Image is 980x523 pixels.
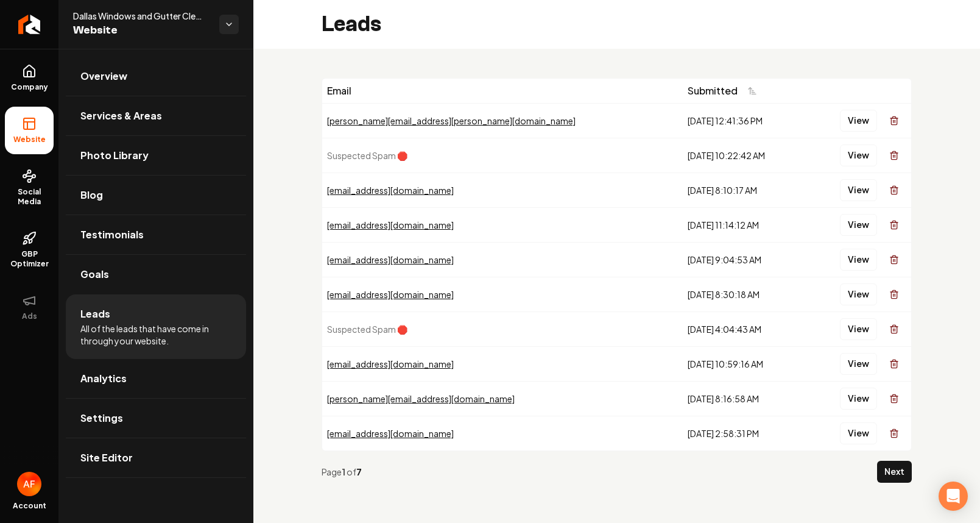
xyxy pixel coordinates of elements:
a: GBP Optimizer [5,221,54,279]
span: Overview [80,69,127,84]
div: [DATE] 12:41:36 PM [688,115,800,127]
div: [DATE] 10:59:16 AM [688,358,800,370]
img: Rebolt Logo [18,15,41,34]
span: Website [9,135,51,144]
span: Settings [80,411,123,425]
span: Dallas Windows and Gutter Cleaning [73,10,210,22]
span: Website [73,22,210,39]
strong: 1 [342,466,347,477]
a: Social Media [5,159,54,216]
div: [DATE] 4:04:43 AM [688,323,800,335]
span: Goals [80,267,109,282]
button: View [840,249,877,271]
button: View [840,388,877,410]
button: Next [877,461,912,483]
button: View [840,283,877,305]
div: [PERSON_NAME][EMAIL_ADDRESS][DOMAIN_NAME] [327,393,678,405]
a: Overview [66,57,246,96]
div: Open Intercom Messenger [939,482,968,511]
span: Suspected Spam 🛑 [327,150,407,161]
a: Testimonials [66,215,246,254]
h2: Leads [322,12,381,37]
button: View [840,144,877,166]
div: [DATE] 10:22:42 AM [688,149,800,162]
span: Leads [80,307,110,321]
span: of [347,466,356,477]
div: [EMAIL_ADDRESS][DOMAIN_NAME] [327,288,678,301]
a: Analytics [66,359,246,398]
button: View [840,179,877,201]
span: Site Editor [80,450,133,465]
button: Ads [5,283,54,331]
span: Account [13,501,46,511]
div: [DATE] 9:04:53 AM [688,254,800,266]
button: View [840,353,877,375]
a: Settings [66,399,246,438]
a: Blog [66,176,246,215]
span: Analytics [80,371,127,386]
button: Submitted [688,80,764,102]
span: GBP Optimizer [5,249,54,269]
div: [EMAIL_ADDRESS][DOMAIN_NAME] [327,184,678,196]
span: Company [6,82,53,92]
span: Suspected Spam 🛑 [327,324,407,335]
span: All of the leads that have come in through your website. [80,322,231,347]
div: [DATE] 2:58:31 PM [688,427,800,439]
button: View [840,422,877,444]
div: [EMAIL_ADDRESS][DOMAIN_NAME] [327,219,678,231]
a: Goals [66,255,246,294]
span: Submitted [688,84,738,98]
div: [EMAIL_ADDRESS][DOMAIN_NAME] [327,254,678,266]
div: [EMAIL_ADDRESS][DOMAIN_NAME] [327,427,678,439]
span: Social Media [5,187,54,207]
a: Services & Areas [66,96,246,135]
div: [DATE] 8:10:17 AM [688,184,800,196]
a: Site Editor [66,438,246,477]
div: [PERSON_NAME][EMAIL_ADDRESS][PERSON_NAME][DOMAIN_NAME] [327,115,678,127]
strong: 7 [356,466,362,477]
a: Photo Library [66,136,246,175]
button: View [840,110,877,132]
div: [DATE] 8:30:18 AM [688,288,800,301]
span: Page [322,466,342,477]
span: Blog [80,188,103,202]
div: Email [327,84,678,98]
span: Ads [17,311,42,321]
div: [DATE] 8:16:58 AM [688,393,800,405]
a: Company [5,54,54,102]
span: Testimonials [80,227,144,242]
span: Photo Library [80,148,149,163]
div: [DATE] 11:14:12 AM [688,219,800,231]
span: Services & Areas [80,109,162,123]
button: Open user button [17,472,41,496]
button: View [840,214,877,236]
img: Avan Fahimi [17,472,41,496]
div: [EMAIL_ADDRESS][DOMAIN_NAME] [327,358,678,370]
button: View [840,318,877,340]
